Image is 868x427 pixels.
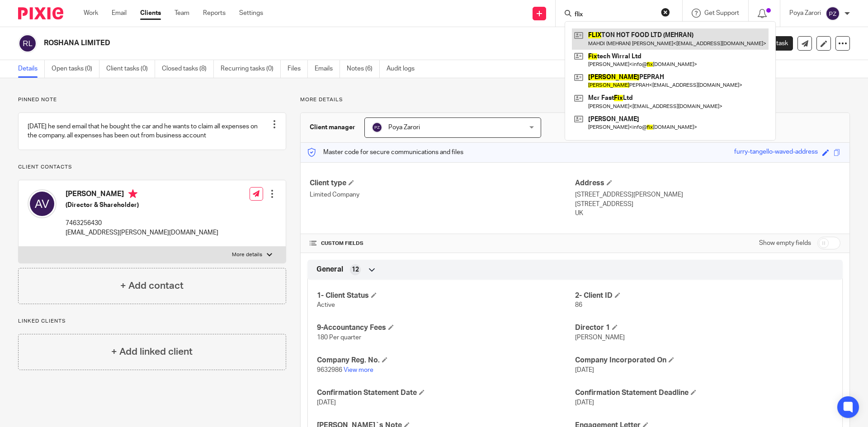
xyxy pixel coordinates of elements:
[232,251,262,258] p: More details
[106,60,155,78] a: Client tasks (0)
[347,60,380,78] a: Notes (6)
[310,123,355,132] h3: Client manager
[575,356,833,365] h4: Company Incorporated On
[317,323,575,333] h4: 9-Accountancy Fees
[575,190,840,199] p: [STREET_ADDRESS][PERSON_NAME]
[317,291,575,300] h4: 1- Client Status
[317,367,342,373] span: 9632986
[66,219,218,228] p: 7463256430
[575,334,625,341] span: [PERSON_NAME]
[317,302,335,308] span: Active
[300,96,850,103] p: More details
[575,388,833,398] h4: Confirmation Statement Deadline
[112,9,127,18] a: Email
[44,38,590,48] h2: ROSHANA LIMITED
[66,228,218,237] p: [EMAIL_ADDRESS][PERSON_NAME][DOMAIN_NAME]
[120,279,184,293] h4: + Add contact
[111,345,193,359] h4: + Add linked client
[18,34,37,53] img: svg%3E
[203,9,226,18] a: Reports
[372,122,382,133] img: svg%3E
[18,96,286,103] p: Pinned note
[316,265,343,274] span: General
[66,201,218,210] h5: (Director & Shareholder)
[315,60,340,78] a: Emails
[575,399,594,406] span: [DATE]
[575,209,840,218] p: UK
[18,318,286,325] p: Linked clients
[826,6,840,21] img: svg%3E
[66,189,218,201] h4: [PERSON_NAME]
[575,200,840,209] p: [STREET_ADDRESS]
[18,164,286,171] p: Client contacts
[575,178,840,188] h4: Address
[18,60,45,78] a: Details
[317,388,575,398] h4: Confirmation Statement Date
[388,124,420,131] span: Poya Zarori
[18,7,63,19] img: Pixie
[575,323,833,333] h4: Director 1
[162,60,214,78] a: Closed tasks (8)
[221,60,281,78] a: Recurring tasks (0)
[239,9,263,18] a: Settings
[574,11,655,19] input: Search
[175,9,189,18] a: Team
[128,189,137,198] i: Primary
[52,60,99,78] a: Open tasks (0)
[84,9,98,18] a: Work
[759,239,811,248] label: Show empty fields
[317,334,361,341] span: 180 Per quarter
[288,60,308,78] a: Files
[317,356,575,365] h4: Company Reg. No.
[387,60,421,78] a: Audit logs
[310,240,575,247] h4: CUSTOM FIELDS
[789,9,821,18] p: Poya Zarori
[344,367,373,373] a: View more
[307,148,463,157] p: Master code for secure communications and files
[704,10,739,16] span: Get Support
[140,9,161,18] a: Clients
[28,189,57,218] img: svg%3E
[352,265,359,274] span: 12
[310,178,575,188] h4: Client type
[575,302,582,308] span: 86
[734,147,818,158] div: furry-tangello-waved-address
[575,291,833,300] h4: 2- Client ID
[310,190,575,199] p: Limited Company
[575,367,594,373] span: [DATE]
[661,8,670,17] button: Clear
[317,399,336,406] span: [DATE]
